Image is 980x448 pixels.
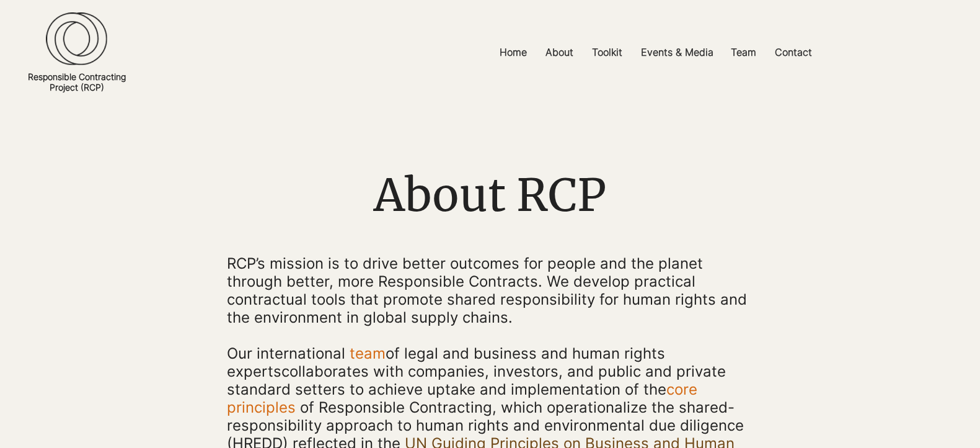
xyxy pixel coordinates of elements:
[722,38,766,66] a: Team
[586,38,629,66] p: Toolkit
[227,344,665,380] a: of legal and business and human rights experts
[539,38,580,66] p: About
[350,344,386,362] a: team
[725,38,762,66] p: Team
[493,38,533,66] p: Home
[490,38,536,66] a: Home
[227,254,747,326] span: RCP’s mission is to drive better outcomes for people and the planet through better, more Responsi...
[635,38,720,66] p: Events & Media
[227,380,697,416] a: core principles
[766,38,821,66] a: Contact
[536,38,583,66] a: About
[632,38,722,66] a: Events & Media
[28,71,126,92] a: Responsible ContractingProject (RCP)
[227,344,726,398] span: collaborates with companies, investors, and public and private standard setters to achieve uptake...
[374,167,606,223] span: About RCP
[769,38,818,66] p: Contact
[341,38,970,66] nav: Site
[227,344,345,362] span: Our international
[583,38,632,66] a: Toolkit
